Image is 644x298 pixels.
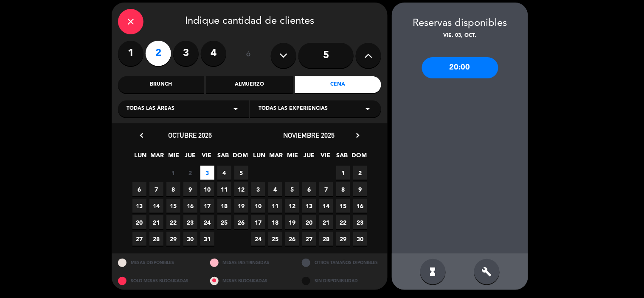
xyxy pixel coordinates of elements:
[149,199,163,213] span: 14
[126,17,136,27] i: close
[251,215,265,229] span: 17
[166,166,180,180] span: 1
[285,199,299,213] span: 12
[269,150,283,164] span: MAR
[149,215,163,229] span: 21
[166,215,180,229] span: 22
[422,57,498,78] div: 20:00
[302,199,316,213] span: 13
[482,267,492,277] i: build
[183,150,197,164] span: JUE
[392,15,528,32] div: Reservas disponibles
[336,166,350,180] span: 1
[302,215,316,229] span: 20
[166,182,180,196] span: 8
[336,215,350,229] span: 22
[217,182,231,196] span: 11
[183,166,197,180] span: 2
[251,232,265,246] span: 24
[336,199,350,213] span: 15
[302,182,316,196] span: 6
[132,199,146,213] span: 13
[201,41,226,66] label: 4
[200,150,214,164] span: VIE
[169,131,212,139] span: octubre 2025
[134,150,148,164] span: LUN
[118,9,381,34] div: Indique cantidad de clientes
[204,272,296,290] div: MESAS BLOQUEADAS
[268,215,282,229] span: 18
[149,232,163,246] span: 28
[319,215,333,229] span: 21
[295,76,381,93] div: Cena
[217,215,231,229] span: 25
[200,199,214,213] span: 17
[295,272,388,290] div: SIN DISPONIBILIDAD
[335,150,349,164] span: SAB
[146,41,171,66] label: 2
[285,215,299,229] span: 19
[363,104,373,114] i: arrow_drop_down
[132,232,146,246] span: 27
[132,215,146,229] span: 20
[392,32,528,40] div: vie. 03, oct.
[132,182,146,196] span: 6
[217,166,231,180] span: 4
[204,253,296,272] div: MESAS RESTRINGIDAS
[118,41,143,66] label: 1
[302,232,316,246] span: 27
[353,199,367,213] span: 16
[231,104,241,114] i: arrow_drop_down
[234,182,248,196] span: 12
[112,272,204,290] div: SOLO MESAS BLOQUEADAS
[259,105,328,113] span: Todas las experiencias
[251,199,265,213] span: 10
[166,199,180,213] span: 15
[183,182,197,196] span: 9
[200,215,214,229] span: 24
[200,166,214,180] span: 3
[206,76,292,93] div: Almuerzo
[183,215,197,229] span: 23
[268,182,282,196] span: 4
[253,150,267,164] span: LUN
[150,150,164,164] span: MAR
[285,182,299,196] span: 5
[217,150,231,164] span: SAB
[234,199,248,213] span: 19
[183,199,197,213] span: 16
[428,267,438,277] i: hourglass_full
[336,182,350,196] span: 8
[285,232,299,246] span: 26
[353,131,362,140] i: chevron_right
[167,150,181,164] span: MIE
[319,199,333,213] span: 14
[217,199,231,213] span: 18
[353,215,367,229] span: 23
[319,232,333,246] span: 28
[319,150,333,164] span: VIE
[235,41,262,70] div: ó
[233,150,247,164] span: DOM
[302,150,316,164] span: JUE
[353,182,367,196] span: 9
[118,76,204,93] div: Brunch
[352,150,366,164] span: DOM
[234,215,248,229] span: 26
[183,232,197,246] span: 30
[268,232,282,246] span: 25
[353,166,367,180] span: 2
[200,232,214,246] span: 31
[268,199,282,213] span: 11
[251,182,265,196] span: 3
[336,232,350,246] span: 29
[319,182,333,196] span: 7
[286,150,300,164] span: MIE
[173,41,199,66] label: 3
[149,182,163,196] span: 7
[127,105,174,113] span: Todas las áreas
[166,232,180,246] span: 29
[353,232,367,246] span: 30
[234,166,248,180] span: 5
[295,253,388,272] div: OTROS TAMAÑOS DIPONIBLES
